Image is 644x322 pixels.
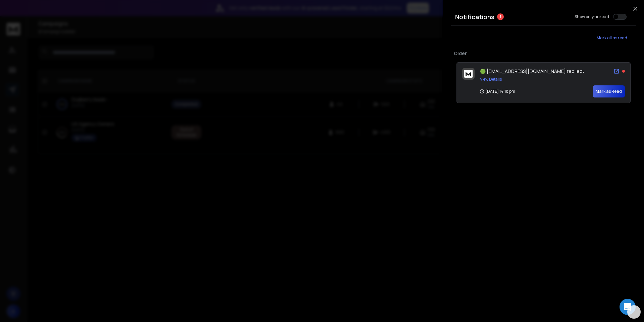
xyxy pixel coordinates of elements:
[588,31,636,45] button: Mark all as read
[455,12,494,22] h3: Notifications
[480,68,584,74] span: 🟢 [EMAIL_ADDRESS][DOMAIN_NAME] replied:
[620,299,636,315] div: Open Intercom Messenger
[497,13,504,20] span: 1
[575,14,609,19] label: Show only unread
[480,77,502,82] button: View Details
[480,89,515,94] p: [DATE] 14:18 pm
[454,50,633,57] p: Older
[593,85,625,97] button: Mark as Read
[597,35,627,41] span: Mark all as read
[464,70,473,78] img: logo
